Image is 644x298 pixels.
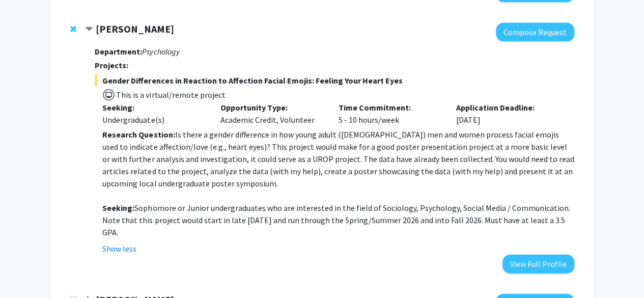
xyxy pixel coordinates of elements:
div: [DATE] [449,101,567,126]
iframe: Chat [8,252,43,290]
strong: Research Question: [102,129,175,140]
div: 5 - 10 hours/week [330,101,449,126]
p: Application Deadline: [456,101,559,114]
span: Contract Lara Jones Bookmark [85,25,93,34]
p: Is there a gender difference in how young adult ([DEMOGRAPHIC_DATA]) men and women process facial... [102,128,574,189]
p: Sophomore or Junior undergraduates who are interested in the field of Sociology, Psychology, Soci... [102,202,574,238]
strong: Seeking: [102,203,134,213]
div: Academic Credit, Volunteer [213,101,331,126]
span: This is a virtual/remote project [115,90,225,100]
p: Time Commitment: [338,101,441,114]
span: Remove Lara Jones from bookmarks [70,25,76,33]
strong: Projects: [95,60,128,70]
button: Compose Request to Lara Jones [496,23,574,42]
p: Seeking: [102,101,205,114]
button: View Full Profile [502,255,574,274]
strong: Department: [95,46,142,57]
i: Psychology [142,46,179,57]
span: Gender Differences in Reaction to Affection Facial Emojis: Feeling Your Heart Eyes [95,74,574,87]
strong: [PERSON_NAME] [96,22,174,35]
div: Undergraduate(s) [102,114,205,126]
p: Opportunity Type: [220,101,323,114]
button: Show less [102,242,136,255]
